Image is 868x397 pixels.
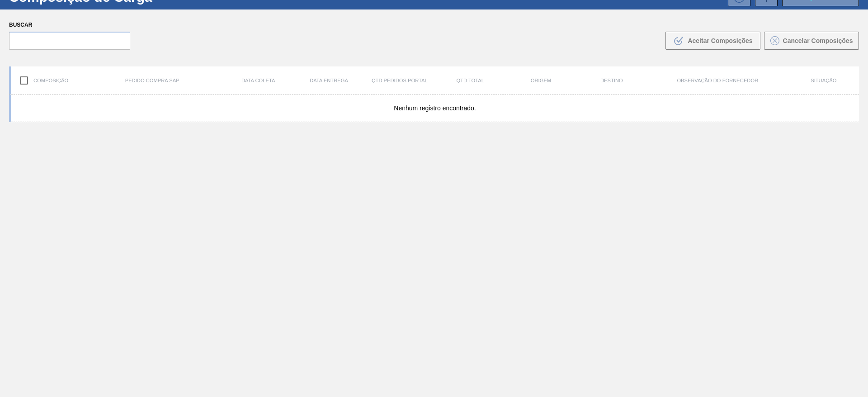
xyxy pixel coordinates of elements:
[688,37,752,44] span: Aceitar Composições
[81,78,223,83] div: Pedido Compra SAP
[293,78,364,83] div: Data entrega
[665,32,760,50] button: Aceitar Composições
[576,78,647,83] div: Destino
[394,104,476,112] span: Nenhum registro encontrado.
[223,78,293,83] div: Data coleta
[9,19,130,32] label: Buscar
[435,78,505,83] div: Qtd Total
[505,78,576,83] div: Origem
[783,37,853,44] span: Cancelar Composições
[764,32,859,50] button: Cancelar Composições
[364,78,435,83] div: Qtd Pedidos Portal
[11,71,81,90] div: Composição
[788,78,859,83] div: Situação
[647,78,788,83] div: Observação do Fornecedor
